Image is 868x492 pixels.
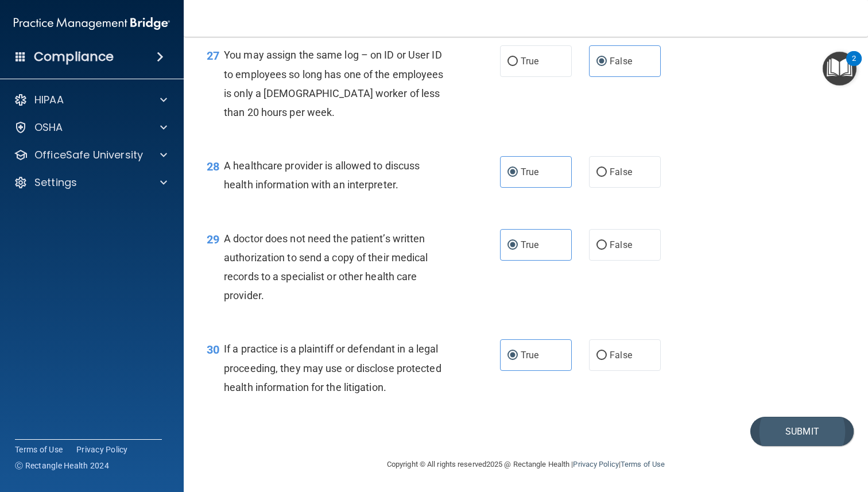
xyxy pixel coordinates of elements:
span: 28 [207,160,219,173]
span: False [610,56,632,67]
a: Settings [14,176,167,189]
span: You may assign the same log – on ID or User ID to employees so long has one of the employees is o... [224,49,444,118]
input: False [596,351,607,360]
span: False [610,350,632,361]
a: HIPAA [14,93,167,107]
span: A doctor does not need the patient’s written authorization to send a copy of their medical record... [224,233,428,302]
a: OSHA [14,121,167,134]
p: OSHA [34,121,63,134]
a: Privacy Policy [573,460,618,468]
input: True [507,57,518,66]
h4: Compliance [34,49,114,65]
span: True [521,350,538,361]
a: Terms of Use [621,460,665,468]
div: Copyright © All rights reserved 2025 @ Rectangle Health | | [316,446,735,483]
a: OfficeSafe University [14,148,167,162]
span: True [521,166,538,177]
span: 27 [207,49,219,63]
p: Settings [34,176,77,189]
span: A healthcare provider is allowed to discuss health information with an interpreter. [224,160,420,191]
span: 30 [207,343,219,357]
input: True [507,241,518,250]
input: False [596,57,607,66]
input: False [596,168,607,177]
span: True [521,56,538,67]
input: True [507,351,518,360]
span: 29 [207,233,219,246]
a: Terms of Use [15,444,63,455]
div: 2 [852,59,856,73]
p: OfficeSafe University [34,148,143,162]
p: HIPAA [34,93,64,107]
span: If a practice is a plaintiff or defendant in a legal proceeding, they may use or disclose protect... [224,343,441,393]
button: Submit [750,417,854,446]
span: True [521,239,538,250]
button: Open Resource Center, 2 new notifications [823,52,857,86]
img: PMB logo [14,12,170,35]
a: Privacy Policy [76,444,128,455]
input: False [596,241,607,250]
span: False [610,239,632,250]
span: Ⓒ Rectangle Health 2024 [15,460,109,471]
input: True [507,168,518,177]
span: False [610,166,632,177]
